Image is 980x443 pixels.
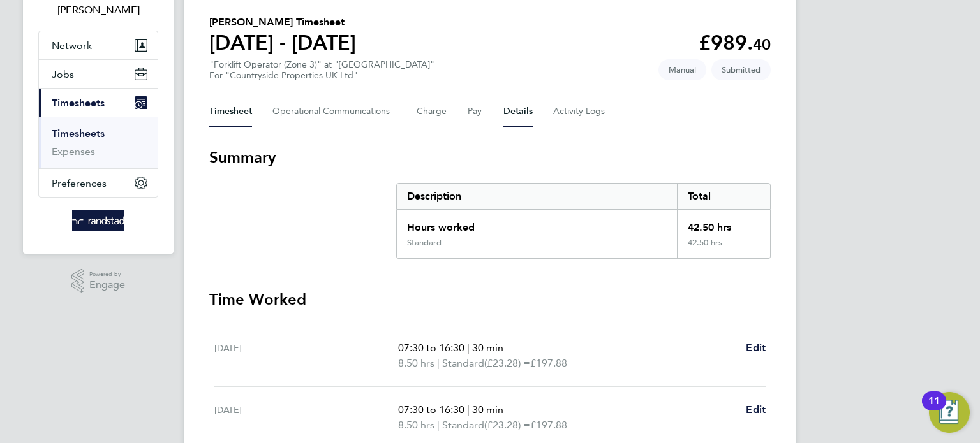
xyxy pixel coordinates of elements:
[398,342,464,354] span: 07:30 to 16:30
[89,280,125,291] span: Engage
[746,402,766,418] a: Edit
[746,403,766,416] span: Edit
[437,357,440,369] span: |
[398,403,464,416] span: 07:30 to 16:30
[71,269,126,293] a: Powered byEngage
[209,147,771,168] h3: Summary
[397,184,677,209] div: Description
[407,238,442,248] div: Standard
[677,184,770,209] div: Total
[472,403,503,416] span: 30 min
[746,340,766,356] a: Edit
[530,357,567,369] span: £197.88
[38,210,158,231] a: Go to home page
[72,210,125,231] img: randstad-logo-retina.png
[442,356,484,371] span: Standard
[209,70,434,81] div: For "Countryside Properties UK Ltd"
[52,145,95,157] a: Expenses
[39,169,158,197] button: Preferences
[398,357,434,369] span: 8.50 hrs
[711,59,771,80] span: This timesheet is Submitted.
[38,3,158,18] span: Hollie Furby
[214,402,398,433] div: [DATE]
[658,59,706,80] span: This timesheet was manually created.
[209,15,356,30] h2: [PERSON_NAME] Timesheet
[52,40,92,52] span: Network
[699,31,771,55] app-decimal: £989.
[209,30,356,55] h1: [DATE] - [DATE]
[397,210,677,238] div: Hours worked
[928,401,940,418] div: 11
[89,269,125,280] span: Powered by
[52,127,105,140] a: Timesheets
[472,342,503,354] span: 30 min
[677,210,770,238] div: 42.50 hrs
[530,419,567,431] span: £197.88
[214,340,398,371] div: [DATE]
[209,96,252,127] button: Timesheet
[442,418,484,433] span: Standard
[467,403,470,416] span: |
[753,35,771,54] span: 40
[746,342,766,354] span: Edit
[484,419,530,431] span: (£23.28) =
[39,89,158,117] button: Timesheets
[553,96,607,127] button: Activity Logs
[39,31,158,59] button: Network
[468,96,483,127] button: Pay
[467,342,470,354] span: |
[39,60,158,88] button: Jobs
[209,59,434,81] div: "Forklift Operator (Zone 3)" at "[GEOGRAPHIC_DATA]"
[396,183,771,259] div: Summary
[52,97,105,109] span: Timesheets
[503,96,533,127] button: Details
[677,238,770,258] div: 42.50 hrs
[209,289,771,310] h3: Time Worked
[929,392,970,433] button: Open Resource Center, 11 new notifications
[52,68,74,80] span: Jobs
[484,357,530,369] span: (£23.28) =
[437,419,440,431] span: |
[272,96,396,127] button: Operational Communications
[39,117,158,168] div: Timesheets
[417,96,447,127] button: Charge
[398,419,434,431] span: 8.50 hrs
[52,177,107,189] span: Preferences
